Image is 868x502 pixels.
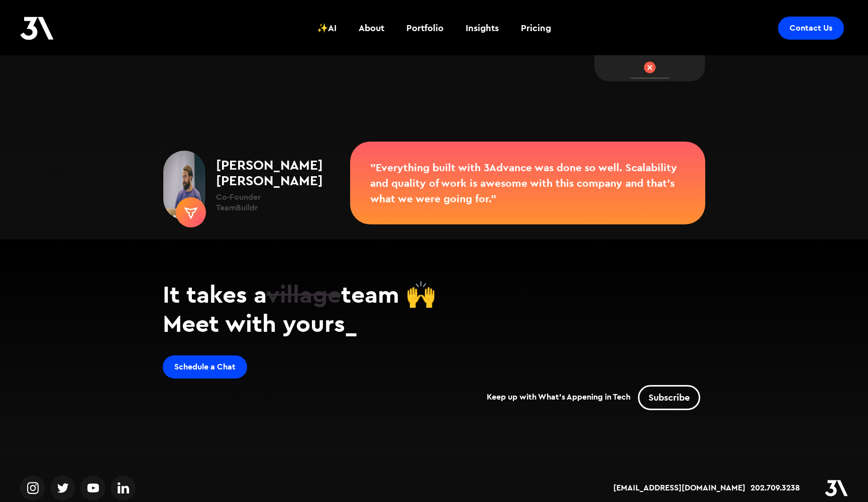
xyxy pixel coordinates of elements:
div: ✨AI [317,22,337,35]
a: Pricing [515,10,557,47]
a: 202.709.3238 [750,483,800,493]
a: ✨AI [311,10,343,47]
h2: It takes a team 🙌 [163,280,705,309]
div: Pricing [521,22,551,35]
h2: Meet with yours_ [163,309,705,338]
strong: "Everything built with 3Advance was done so well. Scalability and quality of work is awesome with... [370,161,677,205]
strong: [PERSON_NAME] [PERSON_NAME] [216,156,323,189]
a: [EMAIL_ADDRESS][DOMAIN_NAME] [613,483,745,493]
a: About [353,10,390,47]
div: Insights [466,22,499,35]
div: About [359,22,384,35]
strong: TeamBuildr [216,202,258,213]
div: Schedule a Chat [174,362,236,372]
span: village [266,279,341,309]
div: Keep up with What's Appening in Tech [487,385,705,410]
a: Contact Us [778,17,844,40]
div: Contact Us [790,23,832,33]
div: Portfolio [406,22,444,35]
a: Schedule a Chat [163,355,247,379]
strong: Co-Founder [216,192,261,202]
a: Insights [460,10,505,47]
a: Portfolio [400,10,450,47]
a: Subscribe [638,385,700,410]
